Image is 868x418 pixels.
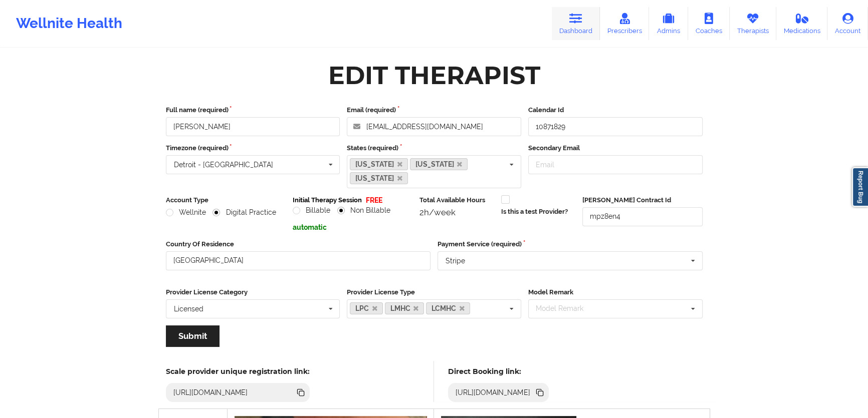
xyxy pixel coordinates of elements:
div: Licensed [174,305,203,312]
label: Billable [293,206,330,215]
label: Timezone (required) [166,143,340,153]
label: Provider License Type [347,287,521,297]
div: [URL][DOMAIN_NAME] [169,387,252,397]
a: LPC [350,302,383,314]
input: Calendar Id [528,117,703,136]
div: Stripe [446,257,465,264]
div: Edit Therapist [328,60,540,91]
label: Non Billable [337,206,390,215]
label: Payment Service (required) [438,239,703,249]
h5: Scale provider unique registration link: [166,367,310,376]
label: Model Remark [528,287,703,297]
a: Prescribers [600,7,649,40]
label: Digital Practice [212,208,276,217]
label: States (required) [347,143,521,153]
label: Wellnite [166,208,206,217]
input: Full name [166,117,340,136]
input: Email [528,155,703,174]
label: Initial Therapy Session [293,195,362,205]
input: Email address [347,117,521,136]
a: [US_STATE] [350,172,408,184]
a: Medications [776,7,828,40]
label: Country Of Residence [166,239,431,249]
label: [PERSON_NAME] Contract Id [582,195,702,205]
h5: Direct Booking link: [448,367,549,376]
label: Account Type [166,195,286,205]
a: Therapists [730,7,776,40]
label: Provider License Category [166,287,340,297]
a: Report Bug [852,167,868,207]
a: Dashboard [552,7,600,40]
input: Deel Contract Id [582,207,702,226]
label: Email (required) [347,105,521,115]
label: Secondary Email [528,143,703,153]
div: 2h/week [419,207,494,217]
a: [US_STATE] [410,158,468,170]
p: FREE [366,195,382,205]
label: Calendar Id [528,105,703,115]
div: Detroit - [GEOGRAPHIC_DATA] [174,161,273,168]
a: LCMHC [426,302,470,314]
label: Full name (required) [166,105,340,115]
a: Coaches [688,7,730,40]
a: [US_STATE] [350,158,408,170]
label: Total Available Hours [419,195,494,205]
p: automatic [293,222,412,232]
div: Model Remark [533,303,598,314]
a: Admins [649,7,688,40]
div: [URL][DOMAIN_NAME] [452,387,534,397]
a: Account [827,7,868,40]
button: Submit [166,325,220,347]
label: Is this a test Provider? [501,207,568,217]
a: LMHC [385,302,424,314]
